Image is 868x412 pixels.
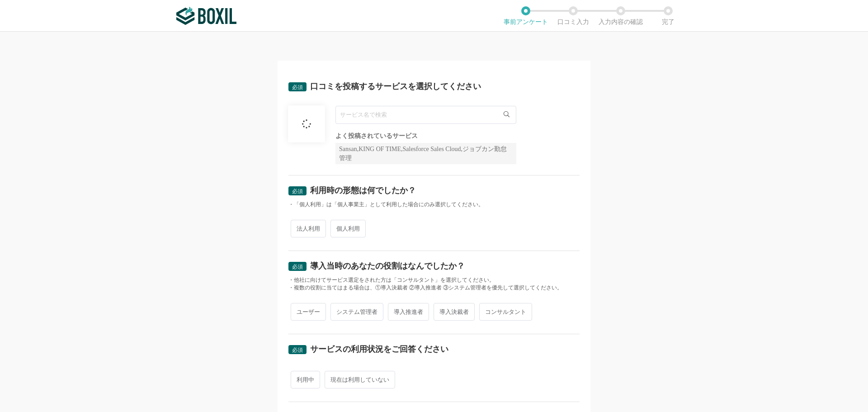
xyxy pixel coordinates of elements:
div: サービスの利用状況をご回答ください [310,345,448,353]
div: ・他社に向けてサービス選定をされた方は「コンサルタント」を選択してください。 [288,276,580,284]
li: 入力内容の確認 [597,6,644,25]
span: 個人利用 [330,220,366,237]
div: 導入当時のあなたの役割はなんでしたか？ [310,262,465,270]
input: サービス名で検索 [335,106,516,124]
span: 必須 [292,264,303,270]
div: 利用時の形態は何でしたか？ [310,186,416,194]
div: ・「個人利用」は「個人事業主」として利用した場合にのみ選択してください。 [288,201,580,208]
span: 導入推進者 [388,303,429,321]
div: よく投稿されているサービス [335,133,516,139]
span: 利用中 [291,371,320,388]
span: 必須 [292,188,303,194]
span: 法人利用 [291,220,326,237]
span: 必須 [292,347,303,353]
span: 現在は利用していない [325,371,395,388]
span: 導入決裁者 [434,303,475,321]
li: 事前アンケート [502,6,549,25]
span: 必須 [292,84,303,90]
div: Sansan,KING OF TIME,Salesforce Sales Cloud,ジョブカン勤怠管理 [335,143,516,164]
div: ・複数の役割に当てはまる場合は、①導入決裁者 ②導入推進者 ③システム管理者を優先して選択してください。 [288,284,580,292]
span: ユーザー [291,303,326,321]
li: 口コミ入力 [549,6,597,25]
div: 口コミを投稿するサービスを選択してください [310,82,481,90]
img: ボクシルSaaS_ロゴ [176,7,236,25]
span: システム管理者 [330,303,383,321]
span: コンサルタント [479,303,532,321]
li: 完了 [644,6,692,25]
